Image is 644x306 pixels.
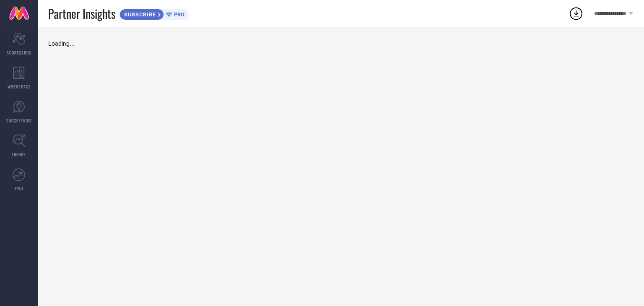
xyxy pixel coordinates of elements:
span: SUGGESTIONS [6,117,32,124]
span: FWD [15,185,23,192]
span: TRENDS [12,151,26,158]
span: WORKSPACE [8,83,31,90]
div: Open download list [569,6,584,21]
a: SUBSCRIBEPRO [119,7,189,20]
span: Loading... [48,40,75,47]
span: SUBSCRIBE [120,11,158,18]
span: PRO [172,11,184,18]
span: SCORECARDS [7,49,31,56]
span: Partner Insights [48,5,115,22]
